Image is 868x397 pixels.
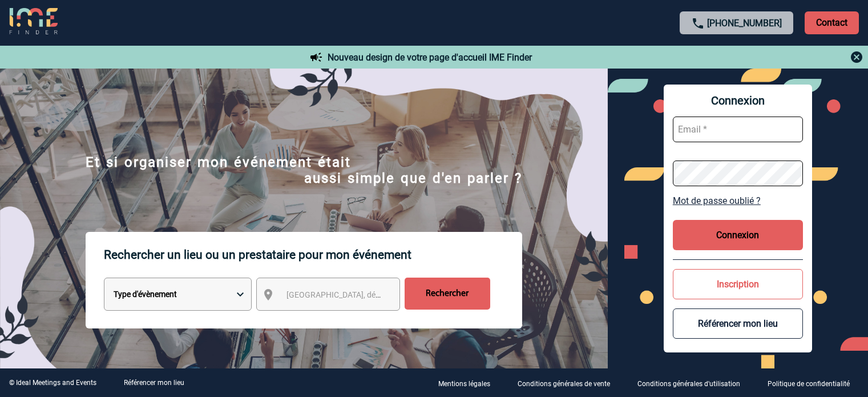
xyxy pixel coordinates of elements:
[673,195,803,206] a: Mot de passe oublié ?
[805,11,859,34] p: Contact
[508,378,628,388] a: Conditions générales de vente
[673,269,803,299] button: Inscription
[673,117,803,142] input: Email *
[628,378,758,388] a: Conditions générales d'utilisation
[124,379,184,387] a: Référencer mon lieu
[691,17,705,30] img: call-24-px.png
[768,380,850,388] p: Politique de confidentialité
[405,278,490,310] input: Rechercher
[673,308,803,339] button: Référencer mon lieu
[673,220,803,250] button: Connexion
[429,378,508,388] a: Mentions légales
[286,290,445,299] span: [GEOGRAPHIC_DATA], département, région...
[673,94,803,107] span: Connexion
[104,232,522,278] p: Rechercher un lieu ou un prestataire pour mon événement
[438,380,490,388] p: Mentions légales
[758,378,868,388] a: Politique de confidentialité
[637,380,740,388] p: Conditions générales d'utilisation
[518,380,610,388] p: Conditions générales de vente
[9,379,96,387] div: © Ideal Meetings and Events
[707,18,782,29] a: [PHONE_NUMBER]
